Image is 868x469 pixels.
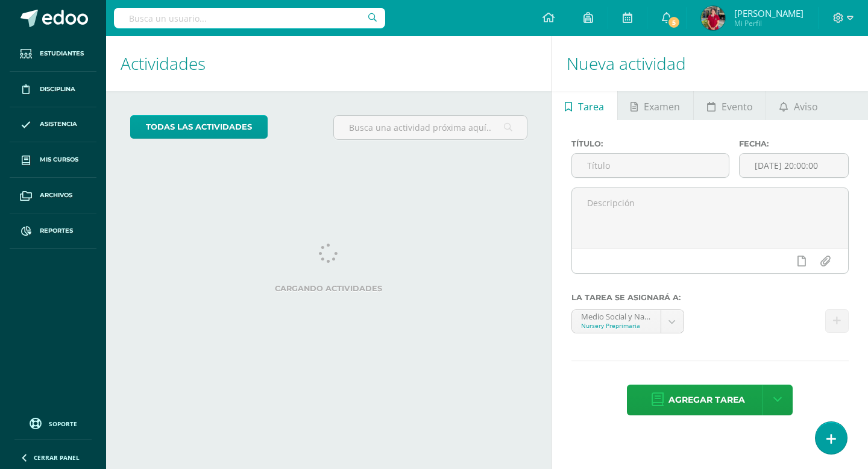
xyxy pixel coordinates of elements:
[694,91,766,120] a: Evento
[10,213,96,249] a: Reportes
[701,6,725,30] img: ca5a5a9677dd446ab467438bb47c19de.png
[739,139,849,148] label: Fecha:
[567,36,854,91] h1: Nueva actividad
[40,119,77,129] span: Asistencia
[14,415,92,431] a: Soporte
[334,116,526,139] input: Busca una actividad próxima aquí...
[40,155,78,165] span: Mis cursos
[734,18,804,28] span: Mi Perfil
[581,321,652,330] div: Nursery Preprimaria
[572,154,729,177] input: Título
[722,92,753,121] span: Evento
[49,420,77,428] span: Soporte
[130,284,527,293] label: Cargando actividades
[581,310,652,321] div: Medio Social y Natural 'U'
[40,49,84,58] span: Estudiantes
[794,92,818,121] span: Aviso
[766,91,831,120] a: Aviso
[40,84,75,94] span: Disciplina
[121,36,537,91] h1: Actividades
[114,8,385,28] input: Busca un usuario...
[130,115,268,139] a: todas las Actividades
[40,226,73,236] span: Reportes
[10,107,96,143] a: Asistencia
[10,178,96,213] a: Archivos
[740,154,848,177] input: Fecha de entrega
[734,7,804,19] span: [PERSON_NAME]
[10,72,96,107] a: Disciplina
[40,190,72,200] span: Archivos
[667,16,680,29] span: 5
[571,293,849,302] label: La tarea se asignará a:
[34,453,80,462] span: Cerrar panel
[578,92,604,121] span: Tarea
[572,310,684,333] a: Medio Social y Natural 'U'Nursery Preprimaria
[552,91,617,120] a: Tarea
[571,139,729,148] label: Título:
[644,92,680,121] span: Examen
[618,91,693,120] a: Examen
[10,36,96,72] a: Estudiantes
[10,142,96,178] a: Mis cursos
[668,385,745,415] span: Agregar tarea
